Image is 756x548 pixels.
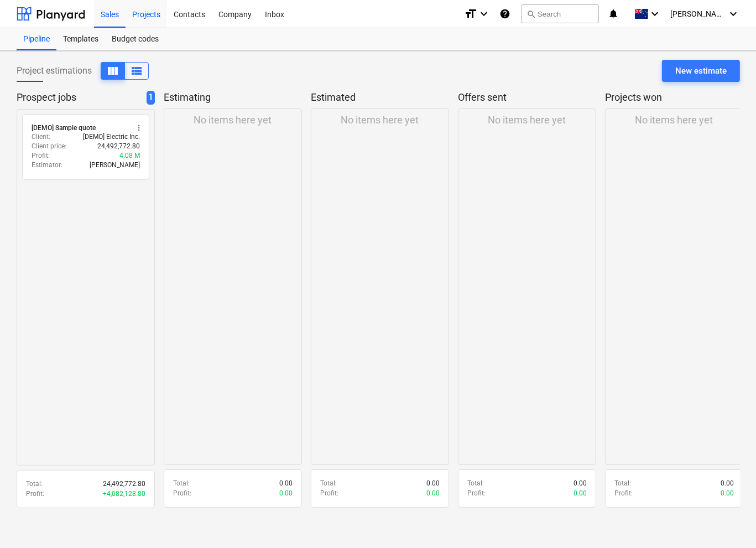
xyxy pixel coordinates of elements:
[32,142,66,151] p: Client price :
[164,91,298,104] p: Estimating
[614,479,631,488] p: Total :
[26,489,44,499] p: Profit :
[134,123,143,132] span: more_vert
[147,91,155,105] span: 1
[90,161,140,170] p: [PERSON_NAME]
[173,479,190,488] p: Total :
[662,60,740,82] button: New estimate
[573,489,587,498] p: 0.00
[106,64,119,77] span: View as columns
[605,91,739,104] p: Projects won
[32,132,50,142] p: Client :
[194,113,272,127] p: No items here yet
[464,7,477,20] i: format_size
[477,7,491,20] i: keyboard_arrow_down
[119,151,140,161] p: 4.08 M
[341,113,419,127] p: No items here yet
[173,489,191,498] p: Profit :
[320,479,337,488] p: Total :
[614,489,633,498] p: Profit :
[499,7,510,20] i: Knowledge base
[279,479,293,488] p: 0.00
[32,161,62,170] p: Estimator :
[467,479,484,488] p: Total :
[721,479,734,488] p: 0.00
[426,489,440,498] p: 0.00
[105,28,165,50] a: Budget codes
[458,91,592,104] p: Offers sent
[467,489,486,498] p: Profit :
[83,132,140,142] p: [DEMO] Electric Inc.
[279,489,293,498] p: 0.00
[17,62,149,80] div: Project estimations
[675,64,727,78] div: New estimate
[526,9,535,18] span: search
[130,64,143,77] span: View as columns
[670,9,726,18] span: [PERSON_NAME]
[320,489,338,498] p: Profit :
[26,479,43,489] p: Total :
[32,151,50,161] p: Profit :
[426,479,440,488] p: 0.00
[311,91,445,104] p: Estimated
[32,123,96,132] div: [DEMO] Sample quote
[648,7,661,20] i: keyboard_arrow_down
[97,142,140,151] p: 24,492,772.80
[17,91,142,105] p: Prospect jobs
[721,489,734,498] p: 0.00
[727,7,740,20] i: keyboard_arrow_down
[488,113,566,127] p: No items here yet
[103,489,145,499] p: + 4,082,128.80
[17,28,56,50] a: Pipeline
[522,4,599,23] button: Search
[103,479,145,489] p: 24,492,772.80
[56,28,105,50] a: Templates
[608,7,619,20] i: notifications
[635,113,713,127] p: No items here yet
[573,479,587,488] p: 0.00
